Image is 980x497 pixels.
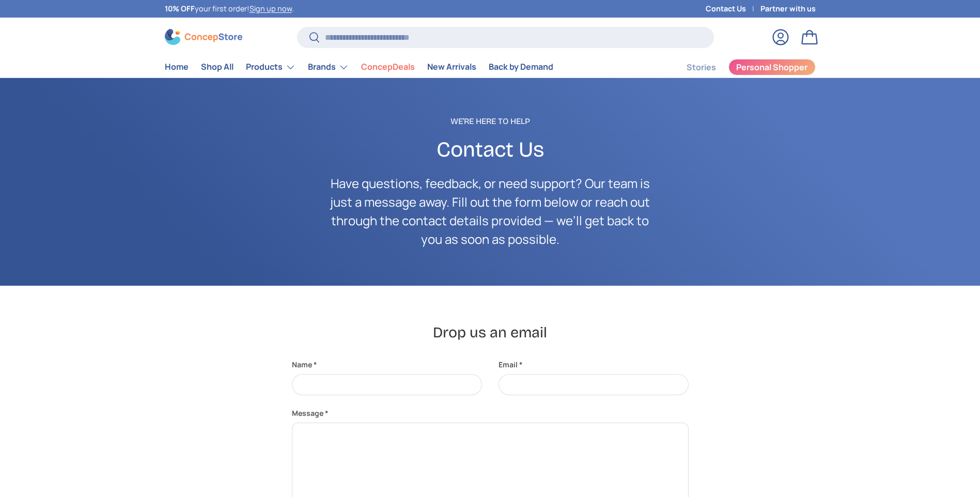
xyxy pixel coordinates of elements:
[728,59,816,75] a: Personal Shopper
[165,57,553,77] nav: Primary
[736,63,807,71] span: Personal Shopper
[201,57,234,77] a: Shop All
[165,3,294,14] p: your first order! .
[165,57,189,77] a: Home
[662,57,816,77] nav: Secondary
[308,57,349,77] a: Brands
[437,136,544,164] span: Contact Us
[328,174,653,248] p: Have questions, feedback, or need support? Our team is just a message away. Fill out the form bel...
[165,4,195,13] strong: 10% OFF
[361,57,415,77] a: ConcepDeals
[292,323,689,342] h2: Drop us an email
[165,29,242,45] img: ConcepStore
[450,115,530,128] span: We're Here to Help
[292,359,482,370] label: Name
[292,408,689,418] label: Message
[499,359,689,370] label: Email
[489,57,553,77] a: Back by Demand
[302,57,355,77] summary: Brands
[427,57,476,77] a: New Arrivals
[240,57,302,77] summary: Products
[706,3,760,14] a: Contact Us
[687,57,716,77] a: Stories
[760,3,816,14] a: Partner with us
[246,57,295,77] a: Products
[250,4,292,13] a: Sign up now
